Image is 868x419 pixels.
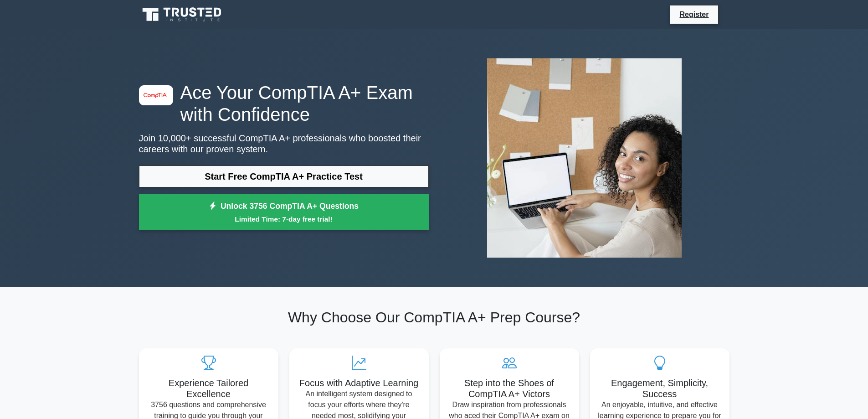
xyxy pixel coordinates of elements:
[150,214,417,224] small: Limited Time: 7-day free trial!
[139,309,729,326] h2: Why Choose Our CompTIA A+ Prep Course?
[674,9,714,20] a: Register
[597,378,722,399] h5: Engagement, Simplicity, Success
[146,378,271,399] h5: Experience Tailored Excellence
[447,378,572,399] h5: Step into the Shoes of CompTIA A+ Victors
[139,82,429,125] h1: Ace Your CompTIA A+ Exam with Confidence
[139,194,429,231] a: Unlock 3756 CompTIA A+ QuestionsLimited Time: 7-day free trial!
[139,166,429,187] a: Start Free CompTIA A+ Practice Test
[139,133,429,155] p: Join 10,000+ successful CompTIA A+ professionals who boosted their careers with our proven system.
[297,378,421,388] h5: Focus with Adaptive Learning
